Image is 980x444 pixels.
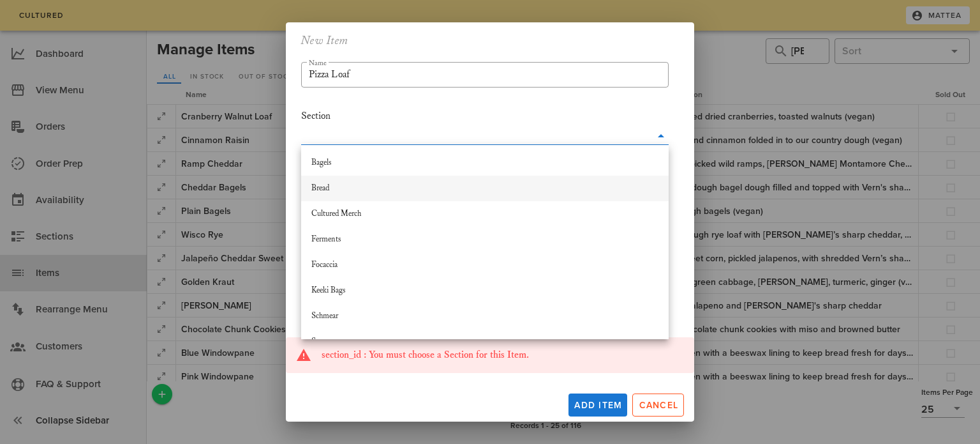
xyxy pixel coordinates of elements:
span: Cancel [638,400,678,411]
div: Focaccia [311,260,658,270]
span: Add Item [574,400,622,411]
div: Bread [311,183,658,194]
div: Soups [311,337,658,347]
h2: New Item [301,30,348,50]
div: Keeki Bags [311,286,658,296]
button: Cancel [632,394,684,417]
div: Section [301,109,669,123]
div: section_id : You must choose a Section for this Item. [322,348,684,363]
div: Schmear [311,311,658,321]
label: Name [309,58,327,68]
div: Ferments [311,234,658,245]
div: Cultured Merch [311,209,658,219]
div: Bagels [311,158,658,168]
button: Add Item [568,394,627,417]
